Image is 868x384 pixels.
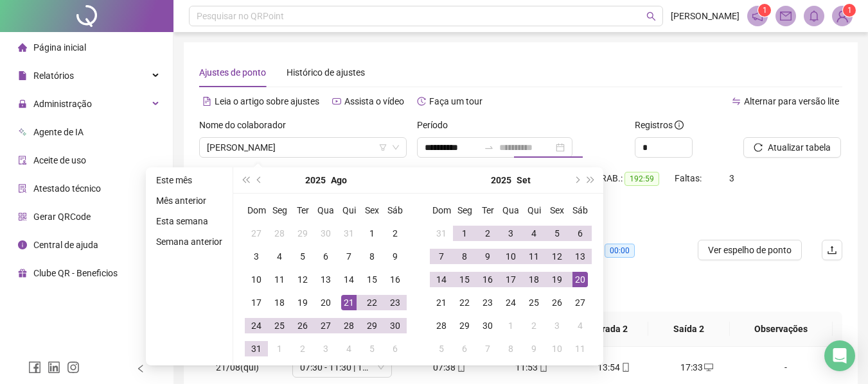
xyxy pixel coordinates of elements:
span: Observações [740,322,822,336]
div: 2 [387,226,403,241]
div: 26 [295,318,310,333]
td: 2025-09-21 [430,291,453,314]
td: 2025-08-14 [337,268,360,291]
div: 1 [272,341,287,356]
td: 2025-09-19 [545,268,569,291]
div: 11:53 [501,360,563,374]
div: 10 [549,341,565,356]
td: 2025-09-05 [360,337,384,360]
span: file [18,71,27,80]
td: 2025-09-04 [337,337,360,360]
td: 2025-09-11 [522,245,545,268]
td: 2025-09-28 [430,314,453,337]
td: 2025-09-23 [476,291,499,314]
span: 07:30 - 11:30 | 13:00 - 17:00 [300,358,384,377]
button: super-next-year [584,167,598,193]
td: 2025-07-28 [268,222,291,245]
button: year panel [491,167,511,193]
div: 7 [434,249,449,264]
label: Nome do colaborador [199,118,294,132]
div: 29 [364,318,380,333]
span: audit [18,156,27,165]
div: 17 [503,272,518,287]
div: 1 [457,226,472,241]
button: prev-year [252,167,267,193]
span: mobile [620,363,630,372]
td: 2025-09-06 [569,222,592,245]
td: 2025-09-01 [268,337,291,360]
span: Atualizar tabela [768,140,831,154]
div: 13:54 [583,360,645,374]
span: mobile [538,363,548,372]
span: qrcode [18,212,27,221]
div: 5 [364,341,380,356]
div: 27 [318,318,333,333]
td: 2025-09-12 [545,245,569,268]
td: 2025-08-22 [360,291,384,314]
div: 3 [503,226,518,241]
div: 28 [434,318,449,333]
div: 13 [572,249,588,264]
td: 2025-08-04 [268,245,291,268]
th: Dom [430,199,453,222]
th: Sex [545,199,569,222]
td: 2025-08-26 [291,314,314,337]
span: upload [827,245,837,255]
td: 2025-09-09 [476,245,499,268]
span: Histórico de ajustes [287,67,365,78]
div: 22 [364,295,380,310]
td: 2025-08-02 [384,222,407,245]
td: 2025-09-03 [314,337,337,360]
span: instagram [67,361,80,374]
div: 25 [272,318,287,333]
div: 9 [526,341,542,356]
span: 3 [729,173,734,183]
div: 20 [572,272,588,287]
td: 2025-09-16 [476,268,499,291]
td: 2025-08-24 [245,314,268,337]
div: 28 [341,318,357,333]
div: 18 [272,295,287,310]
td: 2025-08-07 [337,245,360,268]
td: 2025-08-06 [314,245,337,268]
span: JOSE EDUARDO DE JESUS FERNANDES [207,138,399,157]
span: mail [780,10,792,22]
td: 2025-09-30 [476,314,499,337]
td: 2025-08-13 [314,268,337,291]
div: 2 [480,226,495,241]
div: 24 [503,295,518,310]
div: 8 [457,249,472,264]
td: 2025-09-02 [291,337,314,360]
div: 6 [457,341,472,356]
td: 2025-10-02 [522,314,545,337]
span: Clube QR - Beneficios [33,268,118,278]
div: 21 [434,295,449,310]
td: 2025-07-29 [291,222,314,245]
div: 10 [503,249,518,264]
td: 2025-07-31 [337,222,360,245]
th: Sáb [569,199,592,222]
span: 1 [763,6,767,15]
td: 2025-08-16 [384,268,407,291]
div: 11 [272,272,287,287]
span: reload [754,143,763,152]
th: Ter [291,199,314,222]
th: Qua [314,199,337,222]
td: 2025-08-20 [314,291,337,314]
li: Esta semana [151,213,227,229]
div: 25 [526,295,542,310]
th: Saída 2 [648,312,729,347]
span: Registros [635,118,684,132]
span: gift [18,269,27,278]
th: Entrada 2 [567,312,648,347]
span: Aceite de uso [33,155,86,165]
div: 4 [341,341,357,356]
td: 2025-08-17 [245,291,268,314]
div: 30 [480,318,495,333]
span: file-text [202,97,211,106]
td: 2025-09-10 [499,245,522,268]
th: Sex [360,199,384,222]
span: history [417,97,426,106]
td: 2025-09-14 [430,268,453,291]
td: 2025-09-18 [522,268,545,291]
